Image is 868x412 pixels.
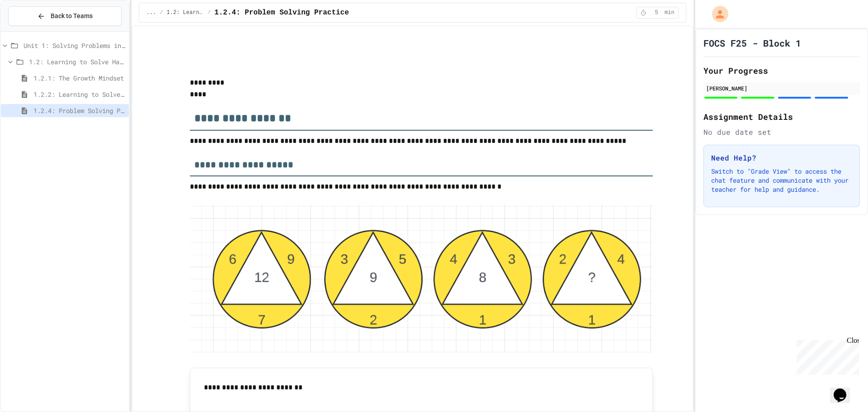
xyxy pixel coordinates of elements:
span: min [665,9,675,16]
h3: Need Help? [711,152,852,163]
div: Chat with us now!Close [4,4,62,57]
span: 1.2.1: The Growth Mindset [33,73,125,83]
span: ... [146,9,156,16]
span: Unit 1: Solving Problems in Computer Science [24,41,125,50]
span: Back to Teams [51,11,93,21]
h2: Assignment Details [703,110,860,123]
span: 1.2.2: Learning to Solve Hard Problems [33,90,125,99]
span: 1.2.4: Problem Solving Practice [33,106,125,115]
span: 5 [649,9,664,16]
span: / [208,9,211,16]
span: 1.2.4: Problem Solving Practice [214,7,349,18]
span: 1.2: Learning to Solve Hard Problems [167,9,204,16]
div: My Account [703,4,731,24]
p: Switch to "Grade View" to access the chat feature and communicate with your teacher for help and ... [711,167,852,194]
iframe: chat widget [793,336,859,375]
div: No due date set [703,127,860,137]
iframe: chat widget [830,376,859,403]
span: / [160,9,163,16]
div: [PERSON_NAME] [706,84,857,92]
h2: Your Progress [703,64,860,77]
h1: FOCS F25 - Block 1 [703,37,801,49]
span: 1.2: Learning to Solve Hard Problems [29,57,125,66]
